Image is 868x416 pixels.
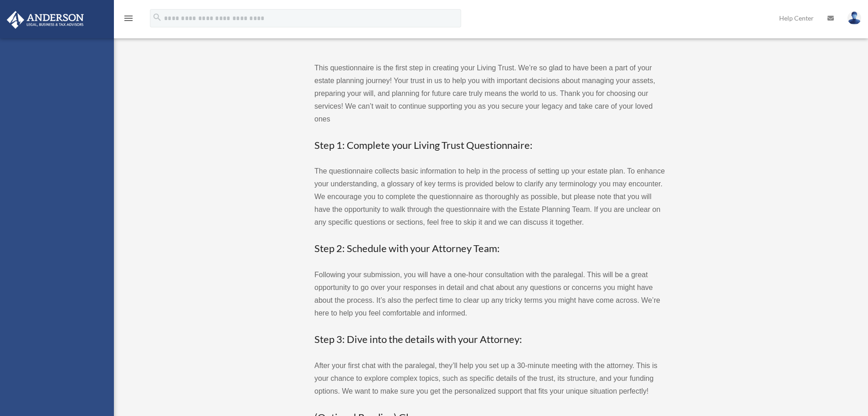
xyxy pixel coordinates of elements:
h3: Step 1: Complete your Living Trust Questionnaire: [314,138,665,153]
h3: Step 2: Schedule with your Attorney Team: [314,242,665,256]
p: After your first chat with the paralegal, they’ll help you set up a 30-minute meeting with the at... [314,359,665,398]
a: menu [123,16,134,24]
p: Following your submission, you will have a one-hour consultation with the paralegal. This will be... [314,269,665,320]
img: Anderson Advisors Platinum Portal [4,11,87,29]
img: User Pic [847,11,861,25]
p: This questionnaire is the first step in creating your Living Trust. We’re so glad to have been a ... [314,62,665,126]
i: menu [123,13,134,24]
i: search [152,12,162,22]
h3: Step 3: Dive into the details with your Attorney: [314,332,665,347]
p: The questionnaire collects basic information to help in the process of setting up your estate pla... [314,165,665,229]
